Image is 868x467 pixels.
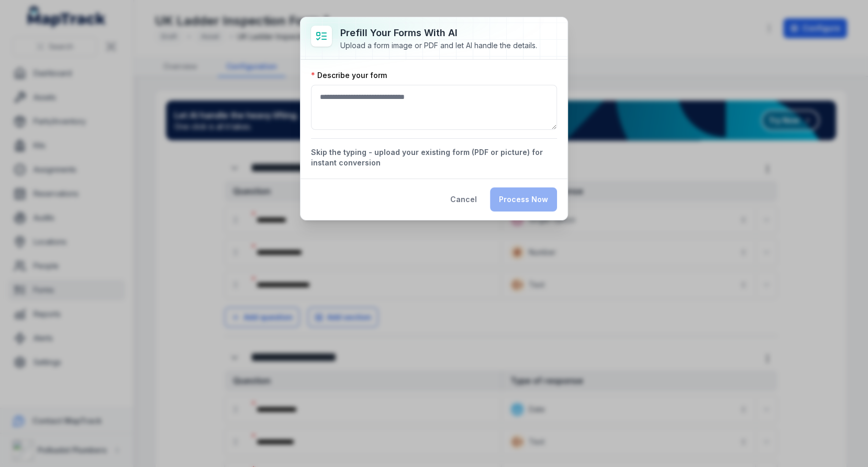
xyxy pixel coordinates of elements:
[441,187,486,212] button: Cancel
[311,85,557,130] textarea: :r3t:-form-item-label
[340,26,537,40] h3: Prefill Your Forms with AI
[311,147,557,168] button: Skip the typing - upload your existing form (PDF or picture) for instant conversion
[311,70,387,81] label: Describe your form
[340,40,537,51] div: Upload a form image or PDF and let AI handle the details.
